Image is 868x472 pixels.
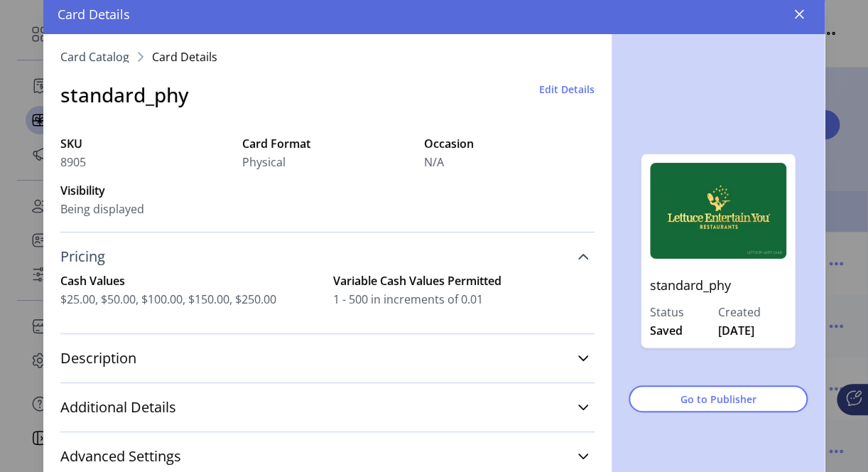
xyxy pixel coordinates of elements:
label: Created [718,304,786,321]
img: standard_phy [650,163,786,259]
span: Additional Details [60,400,176,414]
a: Card Catalog [60,51,129,63]
span: Being displayed [60,200,144,218]
a: Advanced Settings [60,441,595,472]
span: Card Details [58,5,130,24]
button: Go to Publisher [629,385,808,412]
span: Card Details [152,51,217,63]
p: standard_phy [650,267,786,304]
label: Occasion [424,135,595,152]
span: Pricing [60,250,105,264]
span: 1 - 500 in increments of 0.01 [333,291,595,308]
label: Cash Values [60,272,322,289]
h3: standard_phy [60,80,189,109]
label: Visibility [60,182,231,199]
span: Go to Publisher [647,392,789,407]
label: Status [650,304,718,321]
span: $25.00, $50.00, $100.00, $150.00, $250.00 [60,291,322,308]
a: Additional Details [60,392,595,423]
span: Description [60,351,136,365]
span: N/A [424,154,444,171]
span: 8905 [60,154,86,171]
a: Pricing [60,241,595,272]
label: Card Format [242,135,413,152]
label: SKU [60,135,231,152]
span: Advanced Settings [60,449,181,463]
label: Variable Cash Values Permitted [333,272,595,289]
a: Description [60,343,595,374]
span: Saved [650,322,683,339]
span: [DATE] [718,322,754,339]
div: Pricing [60,272,595,325]
span: Physical [242,154,286,171]
button: Edit Details [539,82,595,97]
